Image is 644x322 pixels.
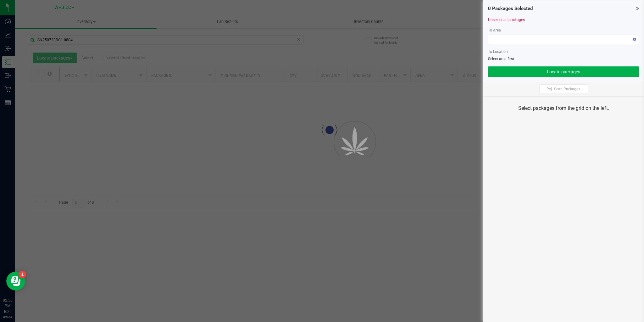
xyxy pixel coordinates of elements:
[488,18,525,22] a: Unselect all packages
[19,271,26,278] iframe: Resource center unread badge
[488,35,639,44] span: NO DATA FOUND
[488,57,514,61] span: Select area first
[554,87,580,92] span: Scan Packages
[488,28,501,32] span: To Area
[6,272,25,291] iframe: Resource center
[488,66,639,77] button: Locate packages
[488,49,508,54] span: To Location
[491,105,636,112] div: Select packages from the grid on the left.
[539,84,588,94] button: Scan Packages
